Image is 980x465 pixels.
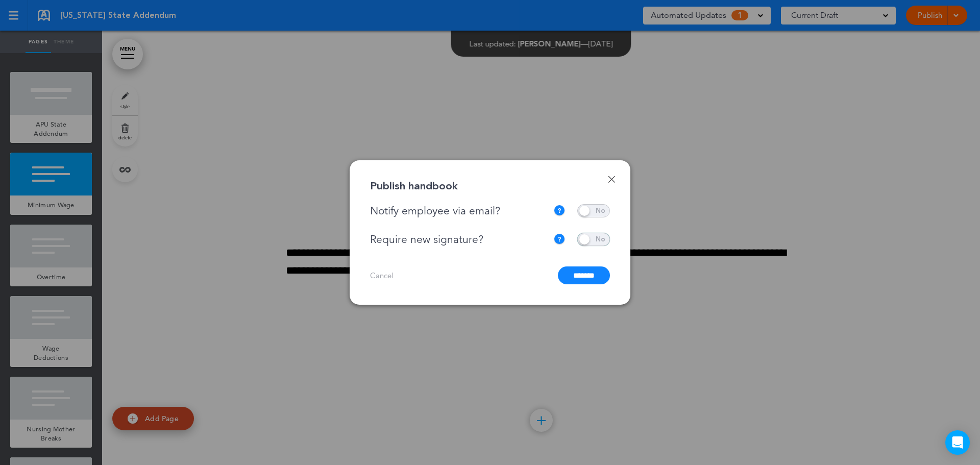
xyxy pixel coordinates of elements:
div: Publish handbook [370,181,458,191]
img: tooltip_icon.svg [553,205,566,217]
div: Open Intercom Messenger [945,430,970,455]
div: Notify employee via email? [370,205,553,217]
div: Require new signature? [370,233,548,246]
a: Done [608,176,615,183]
img: tooltip_icon.svg [553,233,566,246]
a: Cancel [370,271,394,280]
